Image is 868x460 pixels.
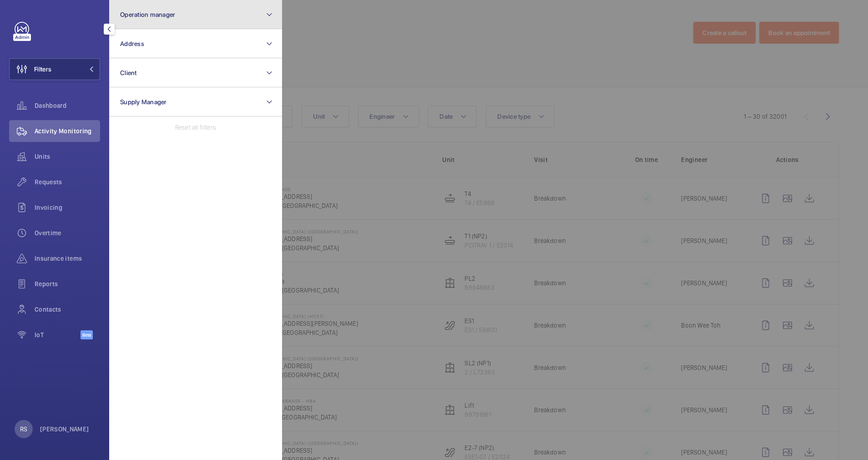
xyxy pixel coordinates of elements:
[35,228,100,238] span: Overtime
[34,65,51,74] span: Filters
[9,58,100,80] button: Filters
[35,254,100,263] span: Insurance items
[35,305,100,314] span: Contacts
[35,126,100,136] span: Activity Monitoring
[35,177,100,187] span: Requests
[35,152,100,161] span: Units
[35,203,100,212] span: Invoicing
[35,279,100,288] span: Reports
[40,425,89,434] p: [PERSON_NAME]
[35,101,100,110] span: Dashboard
[20,425,27,434] p: RS
[35,330,81,339] span: IoT
[81,330,93,339] span: Beta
